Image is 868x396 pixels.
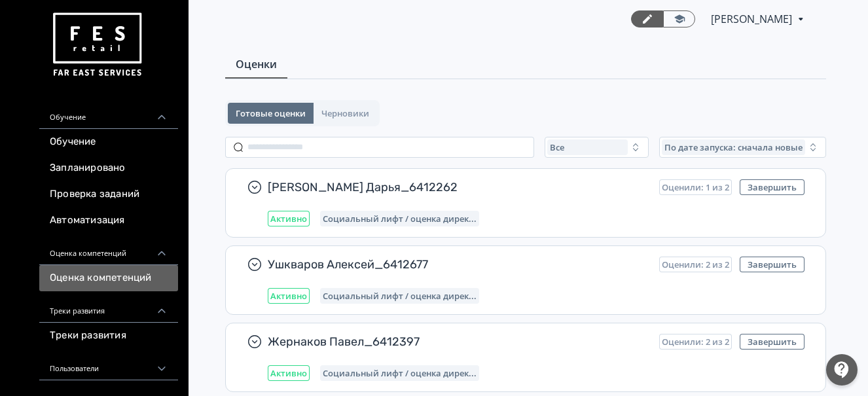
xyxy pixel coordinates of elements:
img: https://files.teachbase.ru/system/account/57463/logo/medium-936fc5084dd2c598f50a98b9cbe0469a.png [50,8,144,82]
span: Активно [270,368,307,378]
span: Активно [270,291,307,301]
span: [PERSON_NAME] Дарья_6412262 [268,179,649,195]
span: Готовые оценки [236,108,306,118]
a: Обучение [39,129,178,155]
button: Все [545,137,649,158]
a: Треки развития [39,323,178,349]
button: Черновики [314,103,377,124]
a: Переключиться в режим ученика [663,10,695,27]
button: Завершить [740,179,805,195]
a: Проверка заданий [39,181,178,207]
div: Треки развития [39,291,178,323]
span: Оценили: 1 из 2 [662,182,729,192]
div: Пользователи [39,349,178,380]
a: Оценка компетенций [39,265,178,291]
button: Завершить [740,334,805,350]
span: Оценили: 2 из 2 [662,336,729,347]
span: Николай Захаров [711,11,794,27]
div: Оценка компетенций [39,234,178,265]
span: Социальный лифт / оценка директора магазина [323,291,477,301]
span: Оценки [236,56,277,72]
button: По дате запуска: сначала новые [659,137,826,158]
span: Оценили: 2 из 2 [662,259,729,270]
span: Черновики [321,108,369,118]
span: Активно [270,213,307,224]
button: Завершить [740,257,805,272]
span: Социальный лифт / оценка директора магазина [323,213,477,224]
button: Готовые оценки [228,103,314,124]
span: Социальный лифт / оценка директора магазина [323,368,477,378]
div: Обучение [39,98,178,129]
a: Автоматизация [39,207,178,234]
a: Запланировано [39,155,178,181]
span: Ушкваров Алексей_6412677 [268,257,649,272]
span: По дате запуска: сначала новые [664,142,803,153]
span: Все [550,142,564,153]
span: Жернаков Павел_6412397 [268,334,649,350]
